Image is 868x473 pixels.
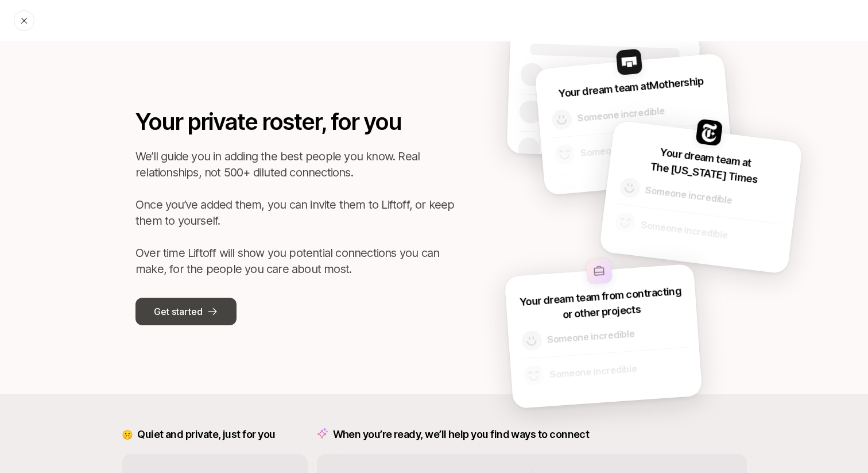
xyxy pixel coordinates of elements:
[333,426,590,443] p: When you’re ready, we’ll help you find ways to connect
[135,105,457,139] p: Your private roster, for you
[615,49,642,76] img: Mothership
[649,143,760,187] p: Your dream team at The [US_STATE] Times
[122,427,133,442] p: 🤫
[135,148,457,277] p: We’ll guide you in adding the best people you know. Real relationships, not 500+ diluted connecti...
[586,258,612,284] img: other-company-logo.svg
[135,298,237,325] button: Get started
[517,283,685,325] p: Your dream team from contracting or other projects
[154,304,202,319] p: Get started
[137,426,275,443] p: Quiet and private, just for you
[558,73,704,101] p: Your dream team at Mothership
[695,118,723,146] img: The New York Times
